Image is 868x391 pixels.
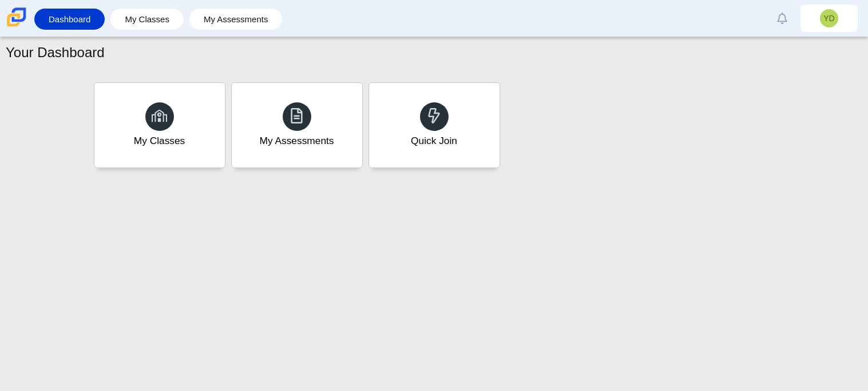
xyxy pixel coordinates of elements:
img: Carmen School of Science & Technology [5,5,29,29]
a: Quick Join [368,82,500,168]
a: Dashboard [40,9,99,30]
div: My Classes [134,134,185,148]
a: My Assessments [231,82,363,168]
a: My Classes [94,82,225,168]
a: My Assessments [195,9,277,30]
h1: Your Dashboard [6,43,105,62]
div: Quick Join [411,134,457,148]
a: Carmen School of Science & Technology [5,21,29,31]
div: My Assessments [260,134,334,148]
a: YD [800,5,858,32]
span: YD [823,14,834,22]
a: My Classes [116,9,178,30]
a: Alerts [770,6,795,31]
